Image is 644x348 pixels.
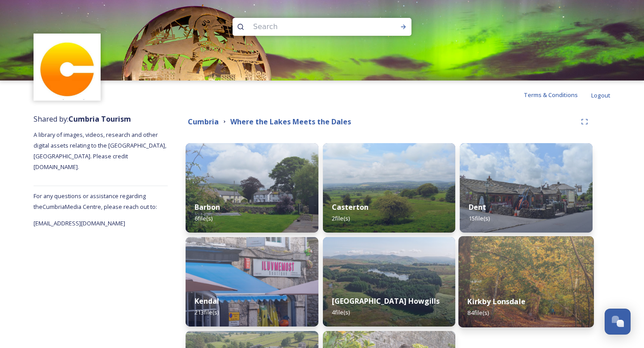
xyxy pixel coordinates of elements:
[460,143,593,233] img: DSC_0180-EDIT.jpg
[186,237,318,327] img: Attract%2520and%2520Disperse%2520%28808%2520of%25201364%29.jpg
[469,214,490,222] span: 15 file(s)
[332,296,440,306] strong: [GEOGRAPHIC_DATA] Howgills
[468,297,526,306] strong: Kirkby Lonsdale
[605,309,631,335] button: Open Chat
[195,296,219,306] strong: Kendal
[332,214,350,222] span: 2 file(s)
[323,143,456,233] img: DSC_0097-EDIT.jpg
[68,114,131,124] strong: Cumbria Tourism
[34,131,168,171] span: A library of images, videos, research and other digital assets relating to the [GEOGRAPHIC_DATA],...
[524,91,578,99] span: Terms & Conditions
[188,117,219,127] strong: Cumbria
[34,219,125,227] span: [EMAIL_ADDRESS][DOMAIN_NAME]
[591,91,610,99] span: Logout
[195,308,219,316] span: 213 file(s)
[195,202,220,212] strong: Barbon
[332,202,369,212] strong: Casterton
[186,143,318,233] img: DSC_0119-EDIT.jpg
[34,114,131,124] span: Shared by:
[524,89,591,100] a: Terms & Conditions
[323,237,456,327] img: Attract%2520and%2520Disperse%2520%28260%2520of%25201364%29.jpg
[35,35,100,100] img: images.jpg
[458,236,594,327] img: Kirkby%2520Lonsdale-47.jpg
[230,117,351,127] strong: Where the Lakes Meets the Dales
[332,308,350,316] span: 4 file(s)
[195,214,212,222] span: 6 file(s)
[468,309,489,317] span: 84 file(s)
[34,192,157,211] span: For any questions or assistance regarding the Cumbria Media Centre, please reach out to:
[469,202,486,212] strong: Dent
[249,17,371,37] input: Search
